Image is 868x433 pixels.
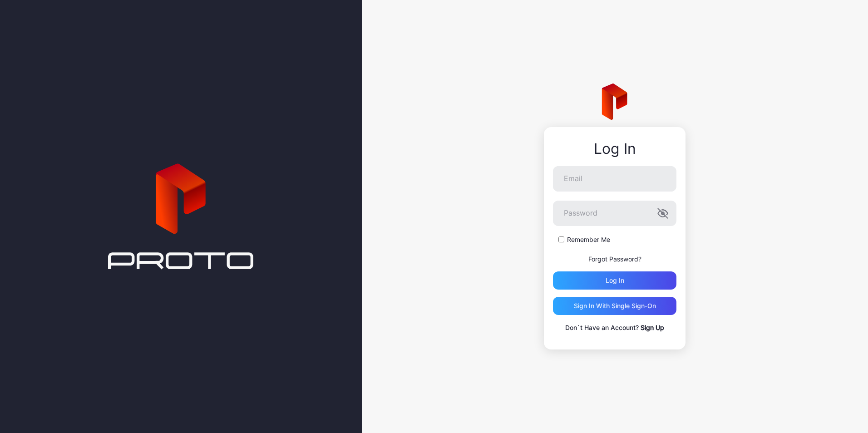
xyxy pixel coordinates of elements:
[606,277,624,284] div: Log in
[553,201,676,226] input: Password
[553,322,676,333] p: Don`t Have an Account?
[641,324,664,331] a: Sign Up
[553,141,676,157] div: Log In
[553,166,676,192] input: Email
[588,255,641,263] a: Forgot Password?
[574,302,656,310] div: Sign in With Single Sign-On
[657,208,668,219] button: Password
[567,235,610,244] label: Remember Me
[553,271,676,290] button: Log in
[553,297,676,315] button: Sign in With Single Sign-On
